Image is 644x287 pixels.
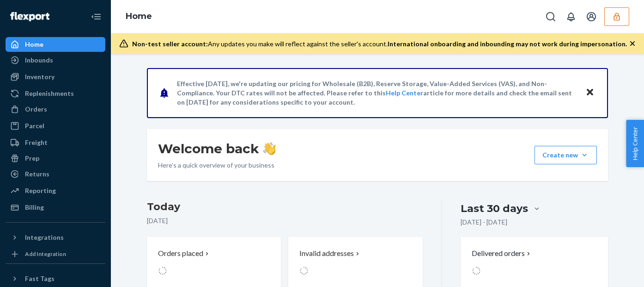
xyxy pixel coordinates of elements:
[6,53,105,68] a: Inbounds
[132,39,627,49] div: Any updates you make will reflect against the seller's account.
[6,249,105,260] a: Add Integration
[25,154,39,163] div: Prep
[25,40,43,49] div: Home
[25,138,48,147] div: Freight
[177,79,577,107] p: Effective [DATE], we're updating our pricing for Wholesale (B2B), Reserve Storage, Value-Added Se...
[25,274,55,283] div: Fast Tags
[158,161,276,170] p: Here’s a quick overview of your business
[584,86,596,100] button: Close
[472,248,532,259] button: Delivered orders
[6,86,105,101] a: Replenishments
[461,201,528,216] div: Last 30 days
[582,7,601,26] button: Open account menu
[25,203,44,212] div: Billing
[541,7,560,26] button: Open Search Box
[25,250,66,258] div: Add Integration
[25,56,53,65] div: Inbounds
[25,72,55,81] div: Inventory
[6,69,105,84] a: Inventory
[132,40,208,48] span: Non-test seller account:
[6,183,105,198] a: Reporting
[25,169,49,179] div: Returns
[7,6,41,15] span: Support
[386,89,423,97] a: Help Center
[87,7,105,26] button: Close Navigation
[562,7,580,26] button: Open notifications
[299,248,354,259] p: Invalid addresses
[288,237,422,287] button: Invalid addresses
[535,146,597,164] button: Create new
[147,200,423,214] h3: Today
[6,135,105,150] a: Freight
[25,105,47,114] div: Orders
[147,237,281,287] button: Orders placed
[25,121,44,131] div: Parcel
[25,233,64,242] div: Integrations
[147,216,423,225] p: [DATE]
[388,40,627,48] span: International onboarding and inbounding may not work during impersonation.
[6,271,105,286] button: Fast Tags
[263,142,276,155] img: hand-wave emoji
[126,11,152,21] a: Home
[6,230,105,245] button: Integrations
[6,102,105,117] a: Orders
[158,248,203,259] p: Orders placed
[6,119,105,133] a: Parcel
[461,218,507,227] p: [DATE] - [DATE]
[6,151,105,166] a: Prep
[25,89,74,98] div: Replenishments
[10,12,49,21] img: Flexport logo
[6,167,105,181] a: Returns
[118,3,159,30] ol: breadcrumbs
[626,120,644,167] button: Help Center
[25,186,56,195] div: Reporting
[6,200,105,215] a: Billing
[6,37,105,52] a: Home
[158,140,276,157] h1: Welcome back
